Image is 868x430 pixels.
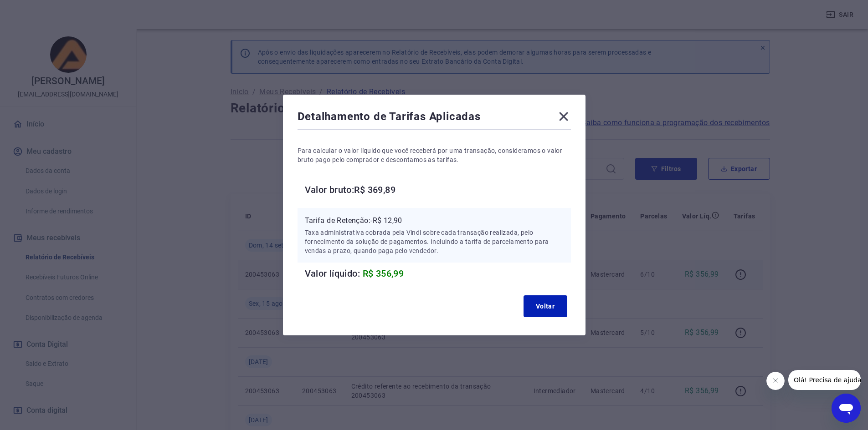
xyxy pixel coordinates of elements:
iframe: Mensaje de la compañía [788,370,861,390]
iframe: Botón para iniciar la ventana de mensajería [832,394,861,423]
p: Tarifa de Retenção: -R$ 12,90 [305,215,564,226]
span: Olá! Precisa de ajuda? [5,6,77,14]
p: Taxa administrativa cobrada pela Vindi sobre cada transação realizada, pelo fornecimento da soluç... [305,228,564,255]
h6: Valor bruto: R$ 369,89 [305,182,571,197]
iframe: Cerrar mensaje [766,372,785,390]
h6: Valor líquido: [305,266,571,281]
p: Para calcular o valor líquido que você receberá por uma transação, consideramos o valor bruto pag... [298,146,571,164]
button: Voltar [524,295,567,317]
span: R$ 356,99 [363,268,404,279]
div: Detalhamento de Tarifas Aplicadas [298,109,571,127]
